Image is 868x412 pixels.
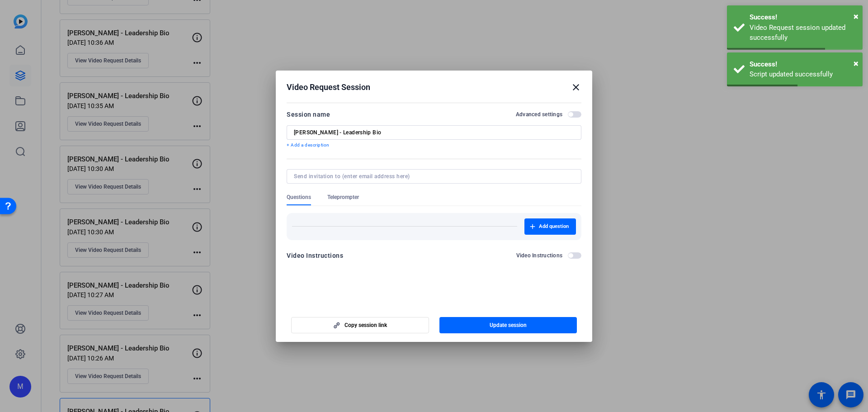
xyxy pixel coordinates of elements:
[287,142,581,149] p: + Add a description
[750,23,856,43] div: Video Request session updated successfully
[287,194,311,201] span: Questions
[539,223,569,230] span: Add question
[294,129,574,136] input: Enter Session Name
[854,11,859,22] span: ×
[750,69,856,80] div: Script updated successfully
[327,194,359,201] span: Teleprompter
[287,109,330,120] div: Session name
[287,250,343,261] div: Video Instructions
[750,12,856,23] div: Success!
[287,82,581,93] div: Video Request Session
[516,111,562,118] h2: Advanced settings
[516,252,563,259] h2: Video Instructions
[854,9,859,23] button: Close
[571,82,581,93] mat-icon: close
[294,173,571,180] input: Send invitation to (enter email address here)
[750,59,856,70] div: Success!
[524,218,576,235] button: Add question
[490,322,527,329] span: Update session
[854,57,859,70] button: Close
[854,58,859,69] span: ×
[344,322,387,329] span: Copy session link
[439,317,577,333] button: Update session
[291,317,429,333] button: Copy session link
